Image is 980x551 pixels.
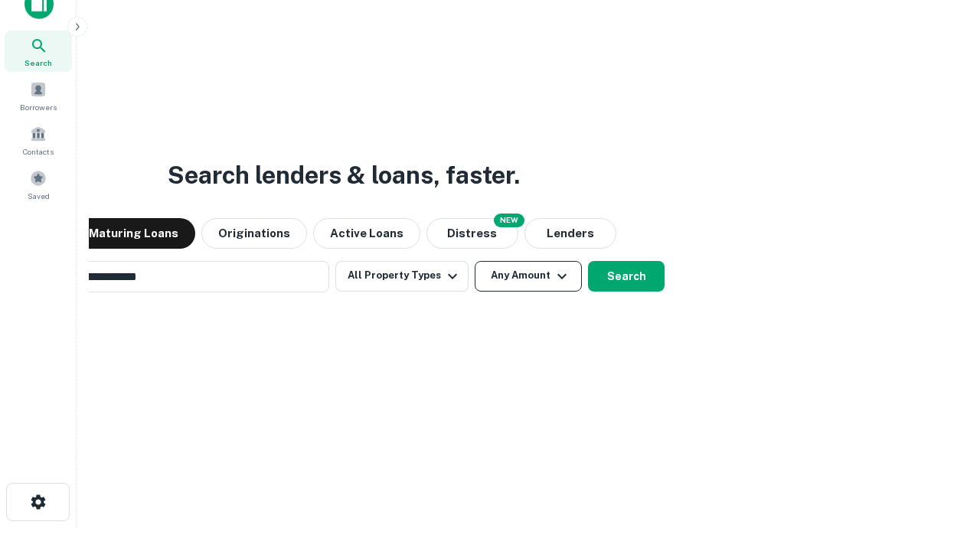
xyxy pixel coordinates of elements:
[475,261,582,292] button: Any Amount
[335,261,469,292] button: All Property Types
[5,75,72,116] a: Borrowers
[72,218,195,249] button: Maturing Loans
[5,164,72,205] a: Saved
[5,31,72,72] a: Search
[426,218,518,249] button: Search distressed loans with lien and other non-mortgage details.
[903,429,980,502] iframe: Chat Widget
[28,190,50,202] span: Saved
[524,218,616,249] button: Lenders
[20,101,57,113] span: Borrowers
[588,261,665,292] button: Search
[23,145,54,158] span: Contacts
[168,157,520,194] h3: Search lenders & loans, faster.
[201,218,307,249] button: Originations
[494,214,524,227] div: NEW
[24,57,52,69] span: Search
[5,119,72,161] a: Contacts
[313,218,420,249] button: Active Loans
